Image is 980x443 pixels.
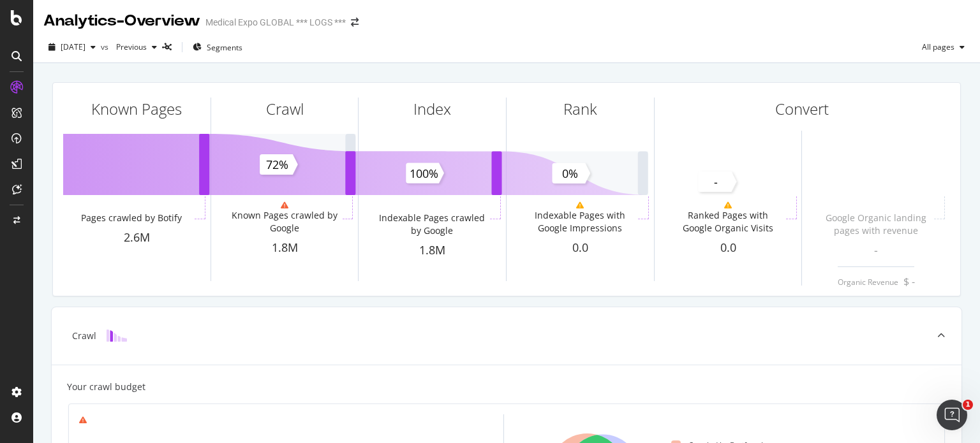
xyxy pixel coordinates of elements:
div: Your crawl budget [67,381,145,393]
img: block-icon [107,330,127,342]
span: All pages [917,41,954,52]
div: 0.0 [507,240,654,256]
div: Index [413,98,451,120]
div: Rank [563,98,597,120]
span: Previous [111,41,147,52]
div: arrow-right-arrow-left [351,18,359,27]
div: 2.6M [63,229,211,246]
div: 1.8M [211,240,359,256]
div: Crawl [266,98,304,120]
span: vs [101,41,111,52]
div: Indexable Pages with Google Impressions [524,209,635,235]
div: Known Pages crawled by Google [229,209,340,235]
iframe: Intercom live chat [937,400,967,430]
span: Segments [207,42,242,53]
div: Indexable Pages crawled by Google [376,212,487,237]
div: Known Pages [91,98,182,120]
button: Segments [188,37,248,57]
div: Analytics - Overview [43,10,200,32]
span: 2025 Sep. 8th [61,41,85,52]
button: Previous [111,37,162,57]
button: All pages [917,37,970,57]
div: Medical Expo GLOBAL *** LOGS *** [205,16,346,29]
div: Pages crawled by Botify [81,212,182,224]
span: 1 [963,400,973,410]
div: 1.8M [359,242,506,259]
div: Crawl [72,330,96,342]
button: [DATE] [43,37,101,57]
